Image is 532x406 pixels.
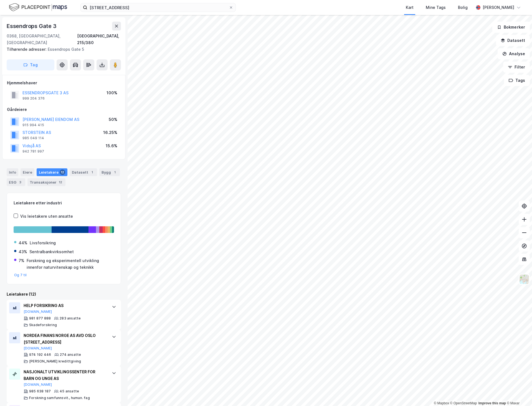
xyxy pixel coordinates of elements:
[458,4,468,11] div: Bolig
[107,90,117,96] div: 100%
[29,323,57,327] div: Skadeforsikring
[503,62,530,73] button: Filter
[29,316,51,321] div: 981 877 888
[58,179,63,185] div: 12
[29,359,81,364] div: [PERSON_NAME] kredittgiving
[70,168,97,176] div: Datasett
[498,48,530,59] button: Analyse
[87,3,229,12] input: Søk på adresse, matrikkel, gårdeiere, leietakere eller personer
[19,240,27,246] div: 44%
[24,332,106,346] div: NORDEA FINANS NORGE AS AVD OSLO [STREET_ADDRESS]
[478,401,506,405] a: Improve this map
[9,2,67,12] img: logo.f888ab2527a4732fd821a326f86c7f29.svg
[483,4,514,11] div: [PERSON_NAME]
[7,291,121,298] div: Leietakere (12)
[27,178,65,186] div: Transaksjoner
[14,200,114,206] div: Leietakere etter industri
[109,116,117,123] div: 50%
[7,178,25,186] div: ESG
[24,302,106,309] div: HELP FORSIKRING AS
[406,4,414,11] div: Kart
[112,169,118,175] div: 1
[7,46,116,53] div: Essendrops Gate 5
[19,257,24,264] div: 7%
[89,169,95,175] div: 1
[30,240,56,246] div: Livsforsikring
[19,248,27,255] div: 43%
[24,309,52,314] button: [DOMAIN_NAME]
[504,75,530,86] button: Tags
[24,382,52,387] button: [DOMAIN_NAME]
[103,129,117,136] div: 16.25%
[22,149,44,154] div: 942 781 997
[106,143,117,149] div: 15.6%
[7,33,77,46] div: 0368, [GEOGRAPHIC_DATA], [GEOGRAPHIC_DATA]
[7,106,121,113] div: Gårdeiere
[14,273,27,277] button: Og 7 til
[24,369,106,382] div: NASJONALT UTVIKLINGSSENTER FOR BARN OG UNGE AS
[29,352,51,357] div: 974 192 446
[29,248,74,255] div: Sentralbankvirksomhet
[20,213,73,220] div: Vis leietakere uten ansatte
[60,352,81,357] div: 274 ansatte
[7,47,48,52] span: Tilhørende adresser:
[492,22,530,33] button: Bokmerker
[22,136,44,140] div: 985 049 114
[99,168,120,176] div: Bygg
[450,401,477,405] a: OpenStreetMap
[29,389,51,394] div: 985 638 187
[504,379,532,406] iframe: Chat Widget
[60,389,79,394] div: 45 ansatte
[17,179,23,185] div: 3
[60,169,65,175] div: 12
[37,168,67,176] div: Leietakere
[504,379,532,406] div: Kontrollprogram for chat
[7,80,121,86] div: Hjemmelshaver
[27,257,113,271] div: Forskning og eksperimentell utvikling innenfor naturvitenskap og teknikk
[24,346,52,351] button: [DOMAIN_NAME]
[22,96,45,101] div: 999 204 376
[519,274,530,285] img: Z
[7,22,58,31] div: Essendrops Gate 3
[7,59,54,70] button: Tag
[60,316,81,321] div: 283 ansatte
[21,168,34,176] div: Eiere
[496,35,530,46] button: Datasett
[426,4,446,11] div: Mine Tags
[22,123,44,127] div: 915 994 415
[7,168,18,176] div: Info
[434,401,449,405] a: Mapbox
[77,33,121,46] div: [GEOGRAPHIC_DATA], 215/380
[29,396,90,400] div: Forskning samfunnsvit., human. fag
